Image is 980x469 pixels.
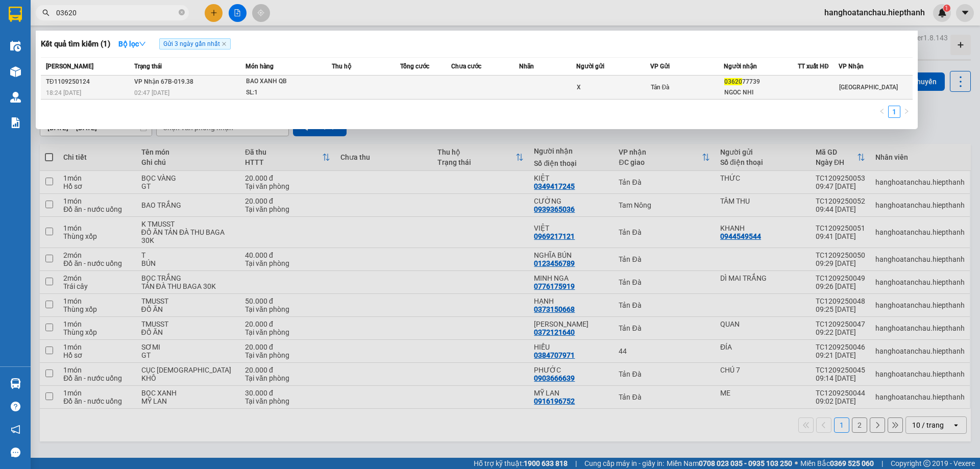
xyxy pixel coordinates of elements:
span: TT xuất HĐ [798,63,829,70]
span: Nhãn [519,63,534,70]
span: Thu hộ [332,63,351,70]
span: question-circle [11,402,20,411]
li: Previous Page [876,106,888,118]
span: Người gửi [576,63,604,70]
div: SL: 1 [246,87,323,98]
span: [GEOGRAPHIC_DATA] [839,84,898,91]
span: close-circle [179,9,185,15]
span: Người nhận [724,63,757,70]
span: Gửi 3 ngày gần nhất [159,38,231,50]
span: down [139,40,146,47]
div: NGOC NHI [724,87,797,98]
span: VP Nhận [839,63,864,70]
li: 1 [888,106,900,118]
span: Tổng cước [400,63,429,70]
strong: Bộ lọc [118,40,146,48]
span: close-circle [179,8,185,18]
button: Bộ lọcdown [110,36,154,52]
span: close [222,41,227,46]
div: X [577,82,650,93]
img: warehouse-icon [10,378,21,389]
img: warehouse-icon [10,66,21,77]
span: left [879,108,885,114]
input: Tìm tên, số ĐT hoặc mã đơn [56,7,177,18]
img: logo-vxr [9,7,22,22]
button: left [876,106,888,118]
span: VP Nhận 67B-019.38 [134,78,193,85]
img: solution-icon [10,117,21,128]
span: 03620 [724,78,742,85]
img: warehouse-icon [10,41,21,52]
span: right [903,108,910,114]
a: 1 [889,106,900,117]
button: right [900,106,913,118]
img: warehouse-icon [10,92,21,103]
span: VP Gửi [650,63,670,70]
div: TĐ1109250124 [46,77,131,87]
li: Next Page [900,106,913,118]
span: Chưa cước [451,63,481,70]
div: BAO XANH QB [246,76,323,87]
span: 02:47 [DATE] [134,89,169,96]
span: notification [11,425,20,434]
span: message [11,448,20,457]
span: 18:24 [DATE] [46,89,81,96]
span: [PERSON_NAME] [46,63,93,70]
span: Món hàng [246,63,274,70]
div: 77739 [724,77,797,87]
span: search [42,9,50,16]
h3: Kết quả tìm kiếm ( 1 ) [41,39,110,50]
span: Tản Đà [651,84,670,91]
span: Trạng thái [134,63,162,70]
